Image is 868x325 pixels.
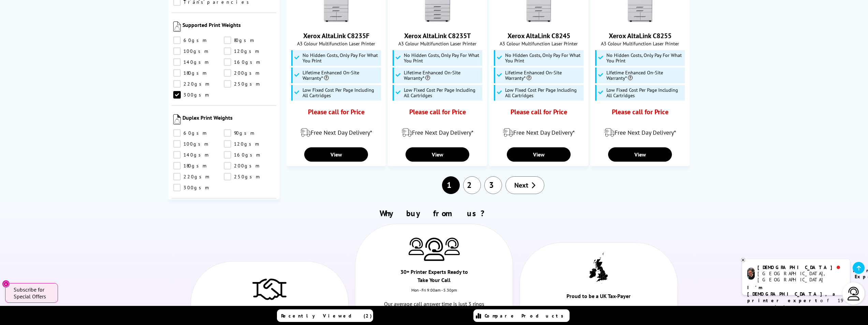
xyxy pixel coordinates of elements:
a: 2 [463,176,481,194]
a: 60gsm [173,129,224,137]
span: A3 Colour Multifunction Laser Printer [594,40,686,47]
p: of 19 years! Leave me a message and I'll respond ASAP [747,284,845,323]
img: chris-livechat.png [747,268,755,280]
a: 80gsm [224,36,275,44]
button: Close [2,280,10,288]
a: Xerox AltaLink C8245 [507,31,570,40]
div: modal_delivery [493,123,585,142]
span: Lifetime Enhanced On-Site Warranty* [303,70,380,81]
img: UK tax payer [589,252,608,284]
a: 160gsm [224,58,275,66]
a: 180gsm [173,162,224,169]
a: 90gsm [224,129,275,137]
img: Supported Print Weights [173,21,181,32]
b: I'm [DEMOGRAPHIC_DATA], a printer expert [747,284,837,304]
a: Next [505,176,544,194]
img: user-headset-light.svg [847,287,860,300]
span: A3 Colour Multifunction Laser Printer [392,40,483,47]
div: Mon - Fri 9:00am - 5.30pm [355,287,513,299]
a: View [406,147,469,162]
a: 300gsm [173,91,224,99]
a: 250gsm [224,173,275,180]
h2: Why buy from us? [187,208,681,219]
div: [DEMOGRAPHIC_DATA] [757,264,844,270]
a: 60gsm [173,36,224,44]
span: Low Fixed Cost Per Page Including All Cartridges [303,87,380,98]
span: A3 Colour Multifunction Laser Printer [290,40,382,47]
span: No Hidden Costs, Only Pay For What You Print [303,53,380,63]
a: Xerox AltaLink C8245 [513,19,564,26]
a: 300gsm [173,184,224,191]
span: Compare Products [485,313,567,319]
span: No Hidden Costs, Only Pay For What You Print [505,53,582,63]
div: Please call for Price [299,107,373,120]
a: 200gsm [224,162,275,169]
a: Xerox AltaLink C8235T [404,31,471,40]
a: View [304,147,368,162]
a: View [507,147,570,162]
span: Subscribe for Special Offers [14,286,51,300]
a: 100gsm [173,140,224,148]
a: 3 [484,176,502,194]
a: Xerox AltaLink C8235T [412,19,463,26]
a: 220gsm [173,80,224,88]
span: A3 Colour Multifunction Laser Printer [493,40,585,47]
div: modal_delivery [594,123,686,142]
span: No Hidden Costs, Only Pay For What You Print [404,53,481,63]
div: [GEOGRAPHIC_DATA], [GEOGRAPHIC_DATA] [757,270,844,283]
a: 200gsm [224,69,275,77]
a: Xerox AltaLink C8235F [311,19,362,26]
span: Low Fixed Cost Per Page Including All Cartridges [404,87,481,98]
span: Low Fixed Cost Per Page Including All Cartridges [505,87,582,98]
a: 160gsm [224,151,275,159]
a: View [608,147,672,162]
img: Trusted Service [252,275,286,302]
a: 180gsm [173,69,224,77]
span: Lifetime Enhanced On-Site Warranty* [606,70,683,81]
div: 30+ Printer Experts Ready to Take Your Call [395,268,473,287]
a: Recently Viewed (2) [277,309,373,322]
div: Please call for Price [603,107,677,120]
div: Please call for Price [401,107,474,120]
span: Next [514,181,528,190]
div: modal_delivery [392,123,483,142]
p: Our average call answer time is just 3 rings [379,299,489,309]
span: Lifetime Enhanced On-Site Warranty* [505,70,582,81]
span: Duplex Print Weights [182,114,275,126]
img: Duplex Print Weights [173,114,181,124]
a: 120gsm [224,47,275,55]
div: Please call for Price [502,107,575,120]
a: Compare Products [473,309,570,322]
a: 100gsm [173,47,224,55]
a: Xerox AltaLink C8255 [609,31,672,40]
span: Low Fixed Cost Per Page Including All Cartridges [606,87,683,98]
img: Printer Experts [424,238,444,261]
a: 250gsm [224,80,275,88]
img: Printer Experts [444,238,460,255]
a: Xerox AltaLink C8255 [615,19,666,26]
a: Xerox AltaLink C8235F [303,31,369,40]
img: Printer Experts [409,238,424,255]
a: 140gsm [173,58,224,66]
span: Supported Print Weights [182,21,275,33]
span: No Hidden Costs, Only Pay For What You Print [606,53,683,63]
span: Recently Viewed (2) [281,313,372,319]
a: 120gsm [224,140,275,148]
span: Lifetime Enhanced On-Site Warranty* [404,70,481,81]
a: 220gsm [173,173,224,180]
a: 140gsm [173,151,224,159]
div: modal_delivery [290,123,382,142]
div: Proud to be a UK Tax-Payer [559,292,638,304]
